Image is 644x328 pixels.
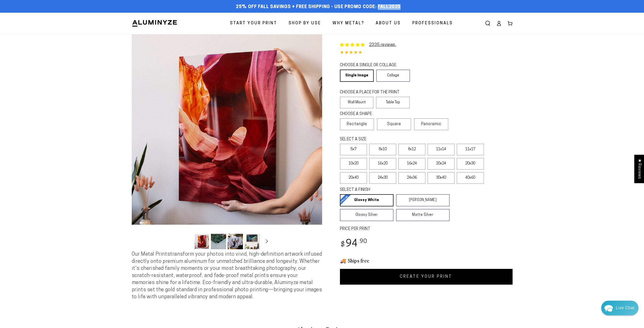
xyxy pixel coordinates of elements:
[372,17,405,30] a: About Us
[347,121,367,127] span: Rectangle
[387,121,401,127] span: Square
[396,194,450,206] a: [PERSON_NAME]
[421,122,441,126] span: Panoramic
[341,241,345,248] span: $
[340,62,405,68] legend: CHOOSE A SINGLE OR COLLAGE
[340,172,367,184] label: 20x40
[340,187,437,193] legend: SELECT A FINISH
[457,144,484,155] label: 11x17
[369,43,396,47] a: 2335 reviews.
[329,17,368,30] a: Why Metal?
[457,158,484,170] label: 20x30
[333,20,364,27] span: Why Metal?
[340,269,513,285] a: CREATE YOUR PRINT
[285,17,325,30] a: Shop By Use
[261,236,272,247] button: Slide right
[340,111,406,117] legend: CHOOSE A SHAPE
[376,70,410,82] a: Collage
[340,90,405,95] legend: CHOOSE A PLACE FOR THE PRINT
[398,172,425,184] label: 24x36
[211,234,226,249] button: Load image 2 in gallery view
[194,234,209,249] button: Load image 1 in gallery view
[369,144,396,155] label: 8x10
[616,301,634,315] div: Contact Us Directly
[236,4,401,10] span: 25% off FALL Savings + Free Shipping - Use Promo Code: FALL2025
[228,234,243,249] button: Load image 3 in gallery view
[340,226,513,232] label: PRICE PER PRINT
[412,20,453,27] span: Professionals
[376,97,410,108] label: Table Top
[340,158,367,170] label: 10x20
[369,158,396,170] label: 16x20
[289,20,321,27] span: Shop By Use
[34,153,74,161] a: Leave A Message
[132,20,177,27] img: Aluminyze
[340,49,513,57] div: 4.85 out of 5.0 stars
[39,146,69,148] span: We run on
[226,17,281,30] a: Start Your Print
[408,17,457,30] a: Professionals
[396,209,450,221] a: Matte Silver
[358,239,367,244] sup: .90
[132,34,322,251] media-gallery: Gallery Viewer
[230,20,277,27] span: Start Your Print
[181,236,193,247] button: Slide left
[457,172,484,184] label: 40x60
[58,8,71,21] img: Helga
[340,209,393,221] a: Glossy Silver
[398,144,425,155] label: 8x12
[398,158,425,170] label: 16x24
[376,20,401,27] span: About Us
[340,97,374,108] label: Wall Mount
[47,8,61,21] img: John
[369,172,396,184] label: 24x30
[634,155,644,183] div: Click to open Judge.me floating reviews tab
[427,172,455,184] label: 30x40
[482,18,493,29] summary: Search our site
[37,8,50,21] img: Marie J
[427,144,455,155] label: 11x14
[340,137,441,142] legend: SELECT A SIZE
[427,158,455,170] label: 20x24
[340,257,513,264] h3: 🚚 Ships free
[601,301,638,315] div: Chat widget toggle
[340,70,374,82] a: Single Image
[340,239,368,249] bdi: 94
[340,194,393,206] a: Glossy White
[244,234,260,249] button: Load image 4 in gallery view
[38,25,70,29] span: Away until [DATE]
[54,145,69,149] span: Re:amaze
[132,252,322,300] span: Our Metal Prints transform your photos into vivid, high-definition artwork infused directly onto ...
[340,144,367,155] label: 5x7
